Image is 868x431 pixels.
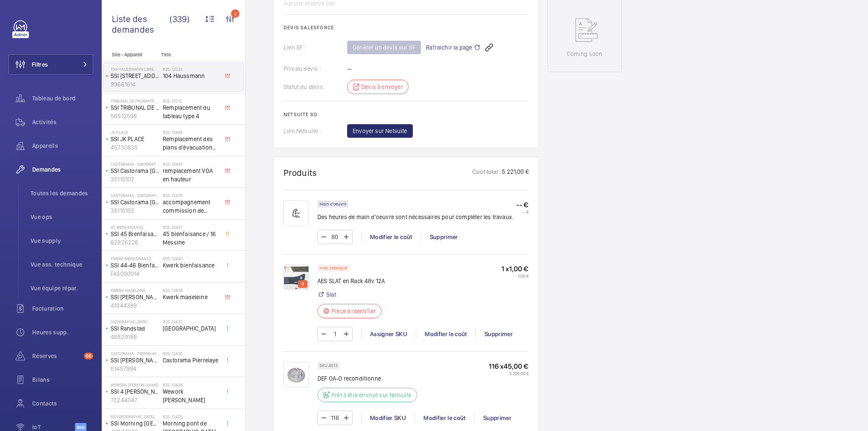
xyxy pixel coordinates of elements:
p: 56912598 [111,112,159,120]
p: Castorama - [GEOGRAPHIC_DATA] SOUS BOIS - 1479 [111,161,159,167]
div: Modifier le coût [361,233,421,241]
p: 35110102 [111,206,159,215]
p: -- € [516,200,529,209]
h2: R25-12512 [163,98,219,103]
span: Kwerk bienfaisance [163,261,219,270]
p: FAS000014 [111,270,159,278]
span: Contacts [32,399,93,408]
span: Tableau de bord [32,94,93,103]
span: Castorama Pierrelaye [163,356,219,364]
p: 35110102 [111,175,159,184]
p: Prêt à être envoyé sur Netsuite [331,391,412,399]
p: 62926226 [111,238,159,247]
p: Castorama - PIERRELAYE - 1501 [111,351,159,356]
p: 5 221,00 € [501,167,529,178]
span: Facturation [32,304,93,313]
span: Filtres [32,60,48,69]
p: 45730835 [111,143,159,152]
div: Modifier le coût [416,330,476,338]
p: 72244047 [111,396,159,404]
span: Toutes les demandes [31,189,93,197]
img: 1758304460878-9f01738b-32e4-41d1-a455-f2b6a2902ffe [284,264,309,290]
p: Titre [161,52,217,58]
h2: R25-12494 [163,130,219,135]
p: Hors catalogue [320,267,347,270]
p: 116 x 45,00 € [489,362,529,371]
a: Slat [326,290,336,299]
p: 104 Haussmann CBRE [111,67,159,72]
p: Main d'oeuvre [320,203,346,206]
span: 104 Haussmann [163,72,219,80]
p: SSI Castorama [GEOGRAPHIC_DATA] [111,198,159,206]
p: 45 Bienfaisance [111,225,159,230]
span: Vue équipe répar. [31,284,93,292]
h2: R25-12440 [163,256,219,261]
p: Tribunal de Proximité de Lagny [111,98,159,103]
p: SSI [PERSON_NAME] [111,293,159,301]
span: Activités [32,118,93,126]
span: remplacement VOA en hauteur [163,167,219,184]
span: Remplacement des plans d'évacuation au SSOL + plan d'intervention au RDC [163,135,219,152]
p: 46829188 [111,333,159,341]
span: Wework [PERSON_NAME] [163,387,219,404]
p: 1 x 1,00 € [501,264,529,273]
p: 5 220,00 € [489,371,529,376]
h2: R25-12430 [163,351,219,356]
h2: R25-12478 [163,193,219,198]
span: Bilans [32,375,93,384]
p: WeWork [PERSON_NAME] [111,382,159,387]
p: Pièce à identifier [331,307,376,315]
p: SSI 4 [PERSON_NAME] [111,387,159,396]
p: SSI [STREET_ADDRESS] [111,72,159,80]
span: 45 bienfaisance / 16 Messine [163,230,219,247]
span: 66 [84,353,93,359]
button: Envoyer sur Netsuite [347,124,413,138]
p: 1,00 € [501,273,529,278]
h2: R25-12425 [163,414,219,419]
span: Vue ass. technique [31,260,93,269]
span: Réserves [32,352,81,360]
p: Coût total : [472,167,501,178]
p: 51457994 [111,364,159,373]
p: Site - Appareil [102,52,158,58]
span: Demandes [32,165,93,174]
img: qYbqVUJXxDhdxKVT9bnSQQVYzx202RO2VBSRMwhQX8ZwQwcD.png [284,362,309,387]
p: SSI 45 Bienfaisance [111,230,159,238]
h2: R25-12441 [163,225,219,230]
p: 41944389 [111,301,159,310]
span: Kwerk madeleine [163,293,219,301]
p: SSI 44-46 Bienfaisance [111,261,159,270]
div: Modifier le coût [415,414,474,422]
h2: R25-12428 [163,382,219,387]
span: Vue supply [31,236,93,245]
p: SSI JK PLACE [111,135,159,143]
span: [GEOGRAPHIC_DATA] [163,324,219,333]
p: SKU 4013 [320,364,337,367]
div: Modifier SKU [361,414,415,422]
p: AES SLAT en Rack 48v 12A [317,277,387,285]
h2: Devis Salesforce [284,25,529,31]
p: SSI Morning [GEOGRAPHIC_DATA] [111,419,159,428]
span: Heures supp. [32,328,93,336]
span: Rafraichir la page [426,42,481,53]
p: DEF OA-O reconditionne [317,374,422,383]
h2: R25-12493 [163,161,219,167]
span: Remplacement du tableau type 4 [163,103,219,120]
p: Kwerk Madeleine [111,288,159,293]
div: Assigner SKU [361,330,416,338]
p: SSI [PERSON_NAME] [111,356,159,364]
p: SSI Castorama [GEOGRAPHIC_DATA] [111,167,159,175]
h2: Netsuite SO [284,111,529,117]
h1: Produits [284,167,317,178]
span: accompagnement commission de sécurité du 01/10 [163,198,219,215]
span: Vue ops [31,213,93,221]
p: Coming soon [567,50,602,58]
div: Supprimer [474,414,520,422]
p: 99661614 [111,80,159,89]
p: -- € [516,209,529,214]
p: SSI [GEOGRAPHIC_DATA] [111,414,159,419]
span: Envoyer sur Netsuite [353,127,407,135]
h2: R25-12523 [163,67,219,72]
p: 3 [300,280,306,288]
div: Supprimer [421,233,467,241]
